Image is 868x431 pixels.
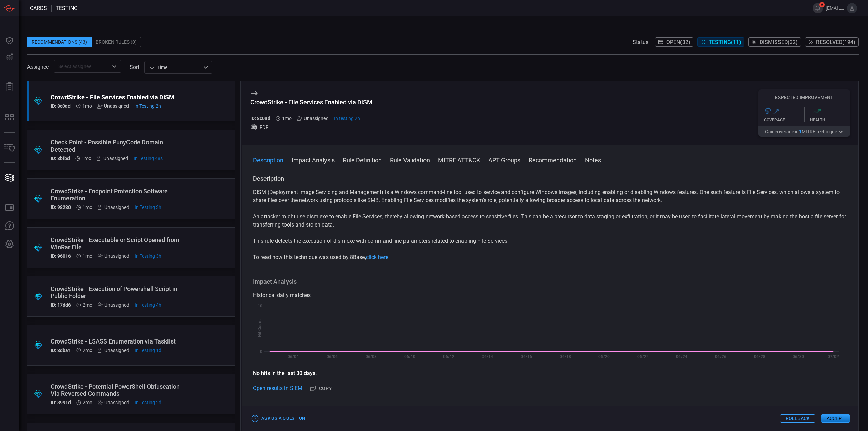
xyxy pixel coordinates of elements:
[135,348,161,353] span: Aug 13, 2025 12:39 PM
[82,156,91,161] span: Jul 05, 2025 11:47 PM
[51,253,71,259] h5: ID: 96016
[799,129,802,134] span: 1
[51,204,71,210] h5: ID: 98230
[666,39,690,45] span: Open ( 32 )
[56,62,108,71] input: Select assignee
[288,354,299,359] text: 06/04
[250,124,372,131] div: FDR
[253,291,847,299] div: Historical daily matches
[83,253,92,259] span: Jul 05, 2025 11:47 PM
[308,383,335,394] button: Copy
[135,400,161,405] span: Aug 12, 2025 12:51 PM
[253,370,317,376] strong: No hits in the last 30 days.
[253,213,847,229] p: An attacker might use dism.exe to enable File Services, thereby allowing network-based access to ...
[51,338,186,345] div: CrowdStrike - LSASS Enumeration via Tasklist
[253,156,283,164] button: Description
[92,37,141,47] div: Broken Rules (0)
[30,5,47,12] span: Cards
[676,354,687,359] text: 06/24
[366,354,377,359] text: 06/08
[327,354,338,359] text: 06/06
[260,349,262,354] text: 0
[282,116,292,121] span: Jul 12, 2025 11:15 PM
[521,354,532,359] text: 06/16
[98,204,129,210] div: Unassigned
[253,278,847,286] h3: Impact Analysis
[149,64,201,71] div: Time
[637,354,649,359] text: 06/22
[793,354,804,359] text: 06/30
[83,302,92,308] span: Jun 28, 2025 11:17 PM
[56,5,78,12] span: testing
[438,156,480,164] button: MITRE ATT&CK
[98,400,129,405] div: Unassigned
[253,384,302,392] a: Open results in SIEM
[253,253,847,261] p: To read how this technique was used by 8Base, .
[51,188,186,202] div: CrowdStrike - Endpoint Protection Software Enumeration
[51,348,71,353] h5: ID: 3dba1
[343,156,382,164] button: Rule Definition
[780,414,815,423] button: Rollback
[754,354,765,359] text: 06/28
[292,156,335,164] button: Impact Analysis
[443,354,454,359] text: 06/12
[98,302,129,308] div: Unassigned
[810,118,850,122] div: Health
[748,37,801,47] button: Dismissed(32)
[1,33,18,49] button: Dashboard
[83,348,92,353] span: Jun 28, 2025 11:17 PM
[51,302,71,308] h5: ID: 17dd6
[258,303,262,308] text: 10
[715,354,726,359] text: 06/26
[764,118,804,122] div: Coverage
[816,39,855,45] span: Resolved ( 194 )
[97,103,129,109] div: Unassigned
[655,37,693,47] button: Open(32)
[805,37,859,47] button: Resolved(194)
[51,103,71,109] h5: ID: 8c0ad
[135,302,161,308] span: Aug 14, 2025 10:26 AM
[1,109,18,125] button: MITRE - Detection Posture
[1,139,18,156] button: Inventory
[253,237,847,245] p: This rule detects the execution of dism.exe with command-line parameters related to enabling File...
[51,94,186,101] div: CrowdStrike - File Services Enabled via DISM
[297,116,329,121] div: Unassigned
[250,116,270,121] h5: ID: 8c0ad
[250,99,372,106] div: CrowdStrike - File Services Enabled via DISM
[488,156,520,164] button: APT Groups
[529,156,577,164] button: Recommendation
[83,400,92,405] span: Jun 28, 2025 11:17 PM
[366,254,388,260] a: click here
[813,3,823,13] button: 6
[1,236,18,253] button: Preferences
[821,414,850,423] button: Accept
[1,170,18,186] button: Cards
[51,400,71,405] h5: ID: 8991d
[1,79,18,95] button: Reports
[828,354,839,359] text: 07/02
[758,95,850,100] h5: Expected Improvement
[1,200,18,216] button: Rule Catalog
[83,204,92,210] span: Jul 05, 2025 11:47 PM
[51,383,186,397] div: CrowdStrike - Potential PowerShell Obfuscation Via Reversed Commands
[1,49,18,65] button: Detections
[390,156,430,164] button: Rule Validation
[334,116,360,121] span: Aug 14, 2025 12:04 PM
[110,62,119,71] button: Open
[51,156,70,161] h5: ID: 8bfbd
[759,39,798,45] span: Dismissed ( 32 )
[633,39,650,45] span: Status:
[134,156,163,161] span: Aug 14, 2025 2:10 PM
[27,37,92,47] div: Recommendations (43)
[257,320,262,337] text: Hit Count
[826,5,844,11] span: [EMAIL_ADDRESS][DOMAIN_NAME]
[709,39,741,45] span: Testing ( 11 )
[130,64,139,71] label: sort
[598,354,610,359] text: 06/20
[134,103,161,109] span: Aug 14, 2025 12:04 PM
[697,37,744,47] button: Testing(11)
[135,253,161,259] span: Aug 14, 2025 10:59 AM
[51,285,186,299] div: CrowdStrike - Execution of Powershell Script in Public Folder
[253,188,847,204] p: DISM (Deployment Image Servicing and Management) is a Windows command-line tool used to service a...
[97,156,128,161] div: Unassigned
